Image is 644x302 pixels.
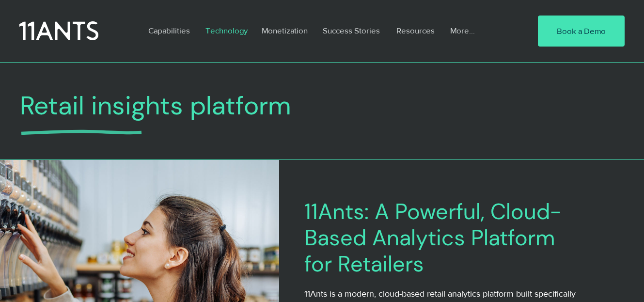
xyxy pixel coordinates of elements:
span: Retail insights platform [20,89,291,122]
a: Resources [389,19,443,42]
p: Monetization [257,19,313,42]
p: Technology [201,19,252,42]
p: More... [445,19,480,42]
a: Success Stories [315,19,389,42]
a: Capabilities [141,19,198,42]
p: Capabilities [143,19,195,42]
p: Resources [392,19,440,42]
span: 11Ants: A Powerful, Cloud-Based Analytics Platform for Retailers [304,197,561,278]
p: Success Stories [318,19,385,42]
a: Monetization [254,19,315,42]
a: Technology [198,19,254,42]
span: Book a Demo [557,25,606,37]
nav: Site [141,19,508,42]
a: Book a Demo [538,16,625,47]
